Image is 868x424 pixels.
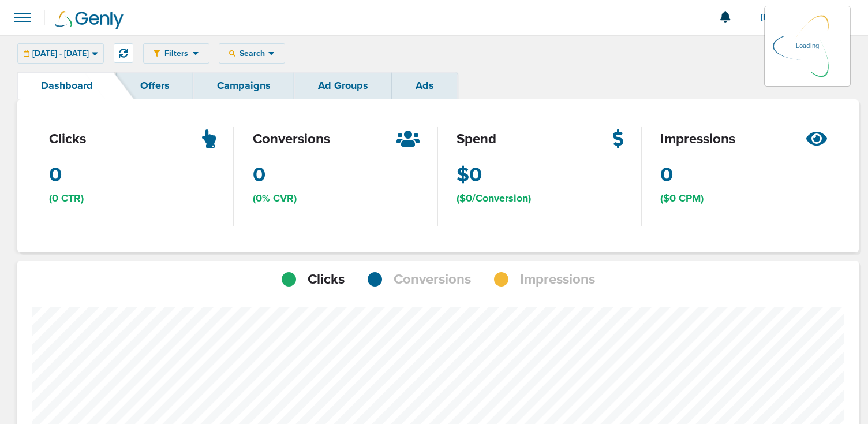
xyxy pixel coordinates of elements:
[457,161,482,189] span: $0
[193,72,294,99] a: Campaigns
[55,11,124,29] img: Genly
[308,270,345,289] span: Clicks
[660,191,704,206] span: ($0 CPM)
[253,161,265,189] span: 0
[117,72,193,99] a: Offers
[660,129,735,149] span: impressions
[17,72,117,99] a: Dashboard
[520,270,595,289] span: Impressions
[294,72,392,99] a: Ad Groups
[660,161,673,189] span: 0
[253,191,297,206] span: (0% CVR)
[457,191,531,206] span: ($0/Conversion)
[457,129,496,149] span: spend
[49,191,84,206] span: (0 CTR)
[392,72,458,99] a: Ads
[49,129,86,149] span: clicks
[761,13,833,21] span: [PERSON_NAME]
[253,129,330,149] span: conversions
[796,39,819,53] p: Loading
[394,270,471,289] span: Conversions
[49,161,62,189] span: 0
